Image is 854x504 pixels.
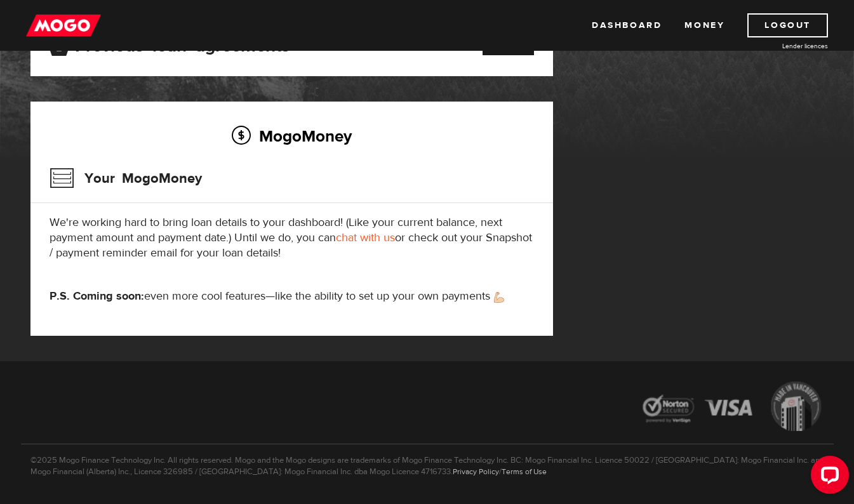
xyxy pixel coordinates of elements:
[801,451,854,504] iframe: LiveChat chat widget
[684,13,724,37] a: Money
[453,467,499,477] a: Privacy Policy
[50,162,202,195] h3: Your MogoMoney
[50,215,534,261] p: We're working hard to bring loan details to your dashboard! (Like your current balance, next paym...
[494,292,504,303] img: strong arm emoji
[26,13,101,37] img: mogo_logo-11ee424be714fa7cbb0f0f49df9e16ec.png
[50,289,534,304] p: even more cool features—like the ability to set up your own payments
[747,13,828,37] a: Logout
[50,289,144,303] strong: P.S. Coming soon:
[50,123,534,149] h2: MogoMoney
[733,41,828,51] a: Lender licences
[502,467,547,477] a: Terms of Use
[21,444,834,477] p: ©2025 Mogo Finance Technology Inc. All rights reserved. Mogo and the Mogo designs are trademarks ...
[592,13,662,37] a: Dashboard
[50,36,290,52] h3: Previous loan agreements
[336,230,395,245] a: chat with us
[630,372,834,444] img: legal-icons-92a2ffecb4d32d839781d1b4e4802d7b.png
